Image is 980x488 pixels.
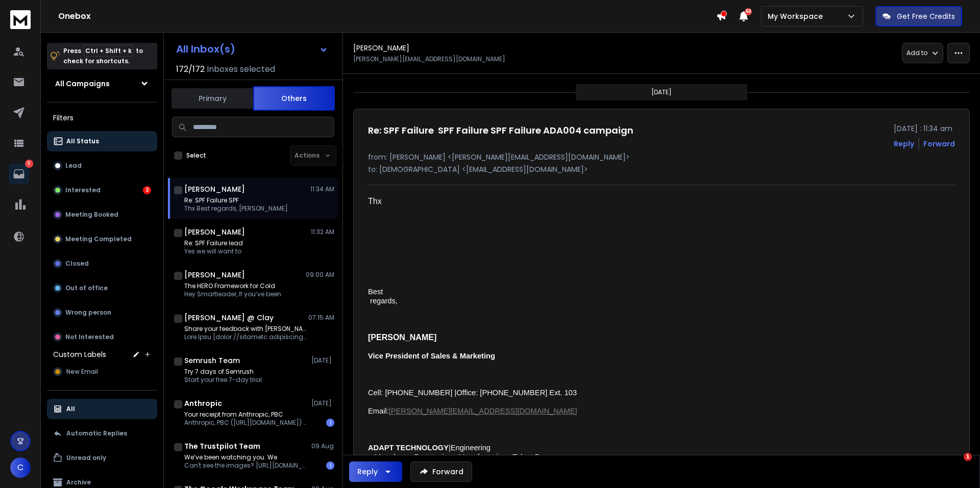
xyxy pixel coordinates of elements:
[368,195,666,208] div: Thx
[184,461,307,470] p: Can't see the images? [URL][DOMAIN_NAME] View As
[10,457,31,478] button: C
[651,88,672,96] p: [DATE]
[368,288,398,305] span: Best regards,
[47,180,157,200] button: Interested3
[184,270,245,280] h1: [PERSON_NAME]
[184,313,274,323] h1: [PERSON_NAME] @ Clay
[184,398,222,408] h1: Anthropic
[176,63,205,75] span: 172 / 172
[456,389,577,397] span: Office: [PHONE_NUMBER] Ext. 103
[47,327,157,347] button: Not Interested
[47,204,157,225] button: Meeting Booked
[184,355,240,366] h1: Semrush Team
[65,284,108,292] p: Out of office
[66,405,75,413] p: All
[65,309,111,317] p: Wrong person
[176,44,235,54] h1: All Inbox(s)
[745,8,752,15] span: 50
[66,368,98,376] span: New Email
[943,453,967,477] iframe: Intercom live chat
[449,444,451,452] span: |
[55,79,110,89] h1: All Campaigns
[66,478,91,486] p: Archive
[768,11,827,21] p: My Workspace
[47,111,157,125] h3: Filters
[84,45,133,57] span: Ctrl + Shift + k
[168,39,336,59] button: All Inbox(s)
[353,43,409,53] h1: [PERSON_NAME]
[253,86,335,111] button: Others
[207,63,275,75] h3: Inboxes selected
[368,389,456,397] font: Cell: [PHONE_NUMBER] |
[306,271,334,279] p: 09:00 AM
[368,352,495,360] b: Vice President of Sales & Marketing
[47,448,157,468] button: Unread only
[66,137,99,145] p: All Status
[53,349,106,359] h3: Custom Labels
[368,152,955,162] p: from: [PERSON_NAME] <[PERSON_NAME][EMAIL_ADDRESS][DOMAIN_NAME]>
[410,461,472,482] button: Forward
[353,55,505,63] p: [PERSON_NAME][EMAIL_ADDRESS][DOMAIN_NAME]
[10,10,31,29] img: logo
[349,461,402,482] button: Reply
[894,123,955,134] p: [DATE] : 11:34 am
[65,162,82,170] p: Lead
[184,247,243,255] p: Yes we will want to
[47,278,157,298] button: Out of office
[326,461,334,470] div: 1
[368,444,449,452] span: ADAPT TECHNOLOGY
[9,164,29,184] a: 3
[368,407,579,415] span: Email:
[184,453,307,461] p: We’ve been watching you. We
[47,253,157,274] button: Closed
[63,46,143,66] p: Press to check for shortcuts.
[184,227,245,237] h1: [PERSON_NAME]
[311,399,334,407] p: [DATE]
[184,239,243,247] p: Re: SPF Failure lead
[368,123,633,138] h1: Re: SPF Failure SPF Failure SPF Failure ADA004 campaign
[184,325,307,333] p: Share your feedback with [PERSON_NAME]
[326,419,334,427] div: 1
[368,164,955,174] p: to: [DEMOGRAPHIC_DATA] <[EMAIL_ADDRESS][DOMAIN_NAME]>
[368,333,436,342] font: [PERSON_NAME]
[65,235,132,243] p: Meeting Completed
[184,419,307,427] p: Anthropic, PBC ([URL][DOMAIN_NAME]) Anthropic, PBC
[310,185,334,193] p: 11:34 AM
[58,10,716,22] h1: Onebox
[184,410,307,419] p: Your receipt from Anthropic, PBC
[184,368,262,376] p: Try 7 days of Semrush
[65,211,118,219] p: Meeting Booked
[184,204,288,213] p: Thx Best regards, [PERSON_NAME]
[184,184,245,194] h1: [PERSON_NAME]
[923,139,955,149] div: Forward
[311,442,334,450] p: 09 Aug
[368,444,570,461] font: Engineering - Metrology - Prototyping - Manufacturing - Talent Resources
[906,49,927,57] p: Add to
[47,73,157,94] button: All Campaigns
[47,423,157,444] button: Automatic Replies
[184,333,307,341] p: Lore Ipsu [dolor://sitametc.adipiscing.el/se5doeiu7te8i6u8354l2e7d0magn0a8/eNIMADMini9v53QuI15nOS...
[184,282,281,290] p: The HERO Framework for Cold
[65,333,114,341] p: Not Interested
[311,356,334,365] p: [DATE]
[47,156,157,176] button: Lead
[47,131,157,151] button: All Status
[184,441,260,451] h1: The Trustpilot Team
[311,228,334,236] p: 11:32 AM
[186,151,206,160] label: Select
[25,160,33,168] p: 3
[897,11,955,21] p: Get Free Credits
[357,467,378,477] div: Reply
[65,186,101,194] p: Interested
[308,314,334,322] p: 07:15 AM
[171,87,253,110] button: Primary
[184,290,281,298] p: Hey Smartleader, If you’ve been
[65,260,89,268] p: Closed
[66,429,127,438] p: Automatic Replies
[184,376,262,384] p: Start your free 7-day trial
[143,186,151,194] div: 3
[964,453,972,461] span: 1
